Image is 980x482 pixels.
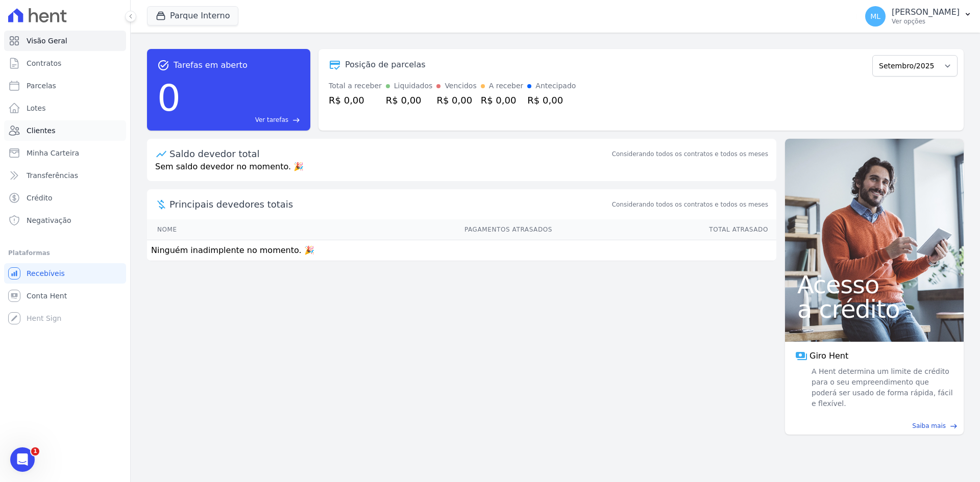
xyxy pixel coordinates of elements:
th: Total Atrasado [553,219,776,240]
span: A Hent determina um limite de crédito para o seu empreendimento que poderá ser usado de forma ráp... [810,366,953,409]
span: Crédito [27,193,53,203]
p: Ver opções [892,17,960,26]
a: Clientes [4,120,126,141]
a: Negativação [4,210,126,231]
a: Crédito [4,188,126,208]
button: Parque Interno [147,6,238,26]
a: Parcelas [4,75,126,96]
span: Negativação [27,215,71,225]
span: Principais devedores totais [169,197,610,211]
a: Visão Geral [4,31,126,51]
div: Antecipado [535,81,576,91]
span: Saiba mais [912,421,946,430]
span: ML [870,13,880,20]
div: Liquidados [394,81,433,91]
div: Considerando todos os contratos e todos os meses [612,149,768,159]
a: Minha Carteira [4,143,126,163]
div: R$ 0,00 [481,93,524,107]
span: Recebíveis [27,268,65,278]
span: 1 [31,447,39,455]
p: Sem saldo devedor no momento. 🎉 [147,161,776,181]
span: Visão Geral [27,36,67,46]
a: Ver tarefas east [185,115,300,124]
div: R$ 0,00 [329,93,382,107]
p: [PERSON_NAME] [892,7,960,17]
a: Conta Hent [4,286,126,306]
a: Recebíveis [4,263,126,284]
div: R$ 0,00 [527,93,576,107]
span: Ver tarefas [255,115,288,124]
a: Transferências [4,165,126,186]
div: 0 [157,71,181,124]
span: Acesso [797,272,951,297]
button: ML [PERSON_NAME] Ver opções [857,2,980,31]
div: R$ 0,00 [386,93,433,107]
iframe: Intercom live chat [10,447,35,472]
span: Minha Carteira [27,148,79,158]
span: Clientes [27,125,55,136]
span: Giro Hent [810,350,848,362]
span: Transferências [27,170,78,181]
th: Nome [147,219,259,240]
th: Pagamentos Atrasados [259,219,553,240]
span: east [950,422,958,430]
div: Total a receber [329,81,382,91]
div: R$ 0,00 [436,93,476,107]
span: Lotes [27,103,46,113]
span: task_alt [157,59,169,71]
span: Parcelas [27,81,56,91]
div: Saldo devedor total [169,147,610,161]
div: A receber [489,81,524,91]
a: Saiba mais east [791,421,958,430]
div: Vencidos [445,81,476,91]
div: Posição de parcelas [345,59,426,71]
span: Considerando todos os contratos e todos os meses [612,200,768,209]
span: east [292,116,300,124]
a: Contratos [4,53,126,73]
span: Conta Hent [27,291,67,301]
span: a crédito [797,297,951,321]
span: Contratos [27,58,61,68]
div: Plataformas [8,247,122,259]
td: Ninguém inadimplente no momento. 🎉 [147,240,776,261]
span: Tarefas em aberto [174,59,248,71]
a: Lotes [4,98,126,118]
